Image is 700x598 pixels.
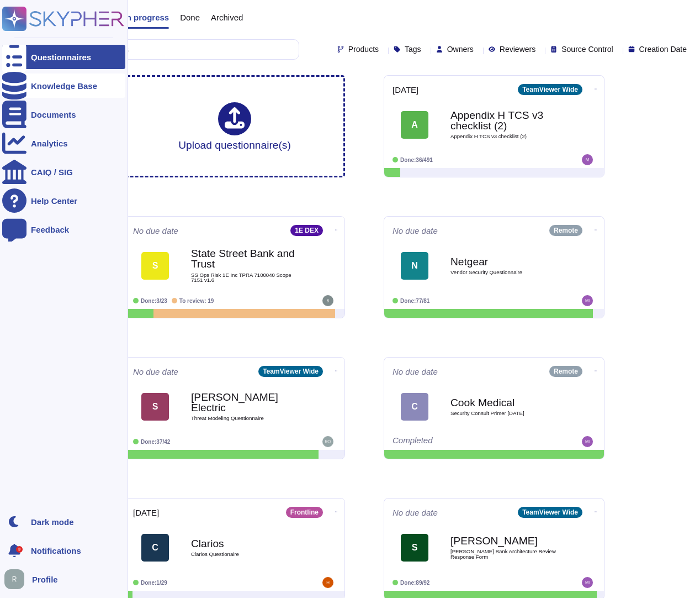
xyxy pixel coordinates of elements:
[549,225,582,236] div: Remote
[393,86,418,94] span: [DATE]
[322,436,333,447] img: user
[31,518,74,526] div: Dark mode
[286,507,323,518] div: Frontline
[2,567,32,591] button: user
[582,154,593,165] img: user
[191,392,301,413] b: [PERSON_NAME] Electric
[141,439,170,445] span: Done: 37/42
[211,13,243,22] span: Archived
[450,270,561,275] span: Vendor Security Questionnaire
[322,577,333,588] img: user
[44,40,299,59] input: Search by keywords
[141,534,169,562] div: C
[582,436,593,447] img: user
[393,508,438,517] span: No due date
[31,547,81,555] span: Notifications
[518,507,582,518] div: TeamViewer Wide
[141,580,167,586] span: Done: 1/29
[401,111,428,139] div: A
[179,298,214,304] span: To review: 19
[191,416,301,421] span: Threat Modeling Questionnaire
[393,368,438,376] span: No due date
[31,197,77,205] div: Help Center
[500,45,535,53] span: Reviewers
[2,45,125,69] a: Questionnaires
[2,188,125,213] a: Help Center
[582,295,593,306] img: user
[561,45,613,53] span: Source Control
[133,368,178,376] span: No due date
[180,13,200,22] span: Done
[290,225,323,236] div: 1E DEX
[2,74,125,98] a: Knowledge Base
[191,538,301,549] b: Clarios
[191,272,301,283] span: SS Ops Risk 1E Inc TPRA 7100040 Scope 7151 v1.6
[2,160,125,184] a: CAIQ / SIG
[31,225,69,234] div: Feedback
[639,45,687,53] span: Creation Date
[141,393,169,421] div: S
[348,45,379,53] span: Products
[393,227,438,235] span: No due date
[393,436,528,447] div: Completed
[133,227,178,235] span: No due date
[124,13,169,22] span: In progress
[401,393,428,421] div: C
[31,53,91,61] div: Questionnaires
[450,397,561,408] b: Cook Medical
[4,569,24,589] img: user
[133,508,159,517] span: [DATE]
[450,110,561,131] b: Appendix H TCS v3 checklist (2)
[2,102,125,127] a: Documents
[32,575,58,584] span: Profile
[401,252,428,280] div: N
[401,534,428,562] div: S
[405,45,421,53] span: Tags
[582,577,593,588] img: user
[2,217,125,242] a: Feedback
[178,102,291,150] div: Upload questionnaire(s)
[141,252,169,280] div: S
[31,168,73,176] div: CAIQ / SIG
[31,111,76,119] div: Documents
[450,549,561,559] span: [PERSON_NAME] Bank Architecture Review Response Form
[450,256,561,267] b: Netgear
[549,366,582,377] div: Remote
[450,536,561,546] b: [PERSON_NAME]
[322,295,333,306] img: user
[191,552,301,557] span: Clarios Questionaire
[141,298,167,304] span: Done: 3/23
[400,298,429,304] span: Done: 77/81
[518,84,582,95] div: TeamViewer Wide
[400,580,429,586] span: Done: 89/92
[450,134,561,139] span: Appendix H TCS v3 checklist (2)
[191,248,301,269] b: State Street Bank and Trust
[31,82,97,90] div: Knowledge Base
[258,366,323,377] div: TeamViewer Wide
[16,546,23,553] div: 3
[400,157,433,163] span: Done: 36/491
[2,131,125,155] a: Analytics
[447,45,474,53] span: Owners
[450,411,561,416] span: Security Consult Primer [DATE]
[31,139,68,148] div: Analytics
